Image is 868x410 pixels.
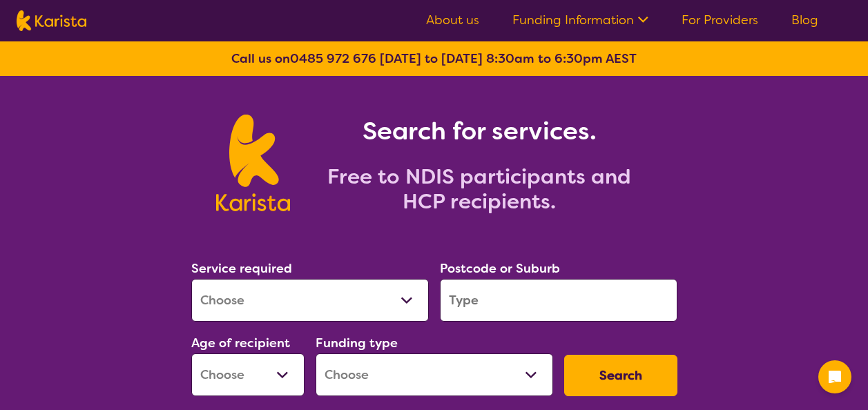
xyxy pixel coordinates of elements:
a: Blog [791,12,818,28]
a: For Providers [682,12,758,28]
h2: Free to NDIS participants and HCP recipients. [307,164,652,214]
a: About us [426,12,479,28]
a: 0485 972 676 [290,50,376,67]
input: Type [440,279,677,322]
label: Postcode or Suburb [440,260,560,277]
label: Service required [191,260,292,277]
h1: Search for services. [307,115,652,148]
label: Funding type [316,335,398,351]
img: Karista logo [17,10,86,31]
label: Age of recipient [191,335,290,351]
img: Karista logo [216,115,290,211]
button: Search [564,355,677,396]
a: Funding Information [512,12,648,28]
b: Call us on [DATE] to [DATE] 8:30am to 6:30pm AEST [231,50,637,67]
